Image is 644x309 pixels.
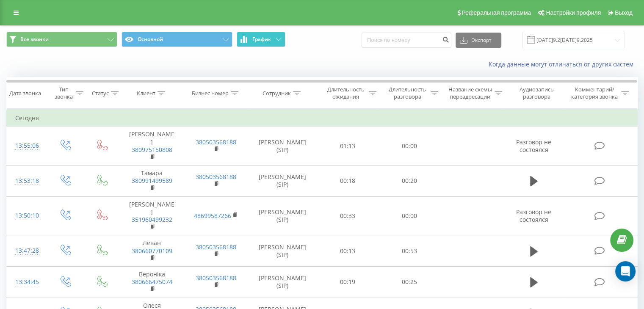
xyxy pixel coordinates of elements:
[317,127,379,166] td: 01:13
[9,90,41,97] div: Дата звонка
[15,207,38,224] div: 13:50:10
[489,60,638,68] a: Когда данные могут отличаться от других систем
[92,90,109,97] div: Статус
[15,243,38,259] div: 13:47:28
[53,86,73,100] div: Тип звонка
[120,235,184,267] td: Леван
[120,267,184,298] td: Вероніка
[120,166,184,197] td: Тамара
[194,212,231,220] a: 48699587266
[317,166,379,197] td: 00:18
[448,86,492,100] div: Название схемы переадресации
[615,9,633,16] span: Выход
[237,32,285,47] button: График
[379,235,440,267] td: 00:53
[317,267,379,298] td: 00:19
[516,208,551,223] span: Разговор не состоялся
[516,138,551,154] span: Разговор не состоялся
[196,173,236,181] a: 380503568188
[248,127,317,166] td: [PERSON_NAME] (SIP)
[132,215,172,223] a: 351960499232
[192,90,229,97] div: Бизнес номер
[456,33,501,48] button: Экспорт
[248,235,317,267] td: [PERSON_NAME] (SIP)
[196,243,236,251] a: 380503568188
[132,247,172,255] a: 380660770109
[15,173,38,189] div: 13:53:18
[7,110,638,127] td: Сегодня
[15,138,38,154] div: 13:55:06
[325,86,367,100] div: Длительность ожидания
[15,274,38,290] div: 13:34:45
[196,138,236,146] a: 380503568188
[263,90,291,97] div: Сотрудник
[546,9,601,16] span: Настройки профиля
[317,235,379,267] td: 00:13
[132,278,172,286] a: 380666475074
[132,177,172,185] a: 380991499589
[379,267,440,298] td: 00:25
[569,86,619,100] div: Комментарий/категория звонка
[248,196,317,235] td: [PERSON_NAME] (SIP)
[196,274,236,282] a: 380503568188
[462,9,531,16] span: Реферальная программа
[386,86,428,100] div: Длительность разговора
[248,166,317,197] td: [PERSON_NAME] (SIP)
[248,267,317,298] td: [PERSON_NAME] (SIP)
[122,32,232,47] button: Основной
[120,196,184,235] td: [PERSON_NAME]
[512,86,561,100] div: Аудиозапись разговора
[379,196,440,235] td: 00:00
[252,36,271,42] span: График
[362,33,451,48] input: Поиск по номеру
[20,36,49,43] span: Все звонки
[379,127,440,166] td: 00:00
[615,261,636,281] div: Open Intercom Messenger
[379,166,440,197] td: 00:20
[137,90,155,97] div: Клиент
[120,127,184,166] td: [PERSON_NAME]
[317,196,379,235] td: 00:33
[132,146,172,154] a: 380975150808
[6,32,117,47] button: Все звонки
